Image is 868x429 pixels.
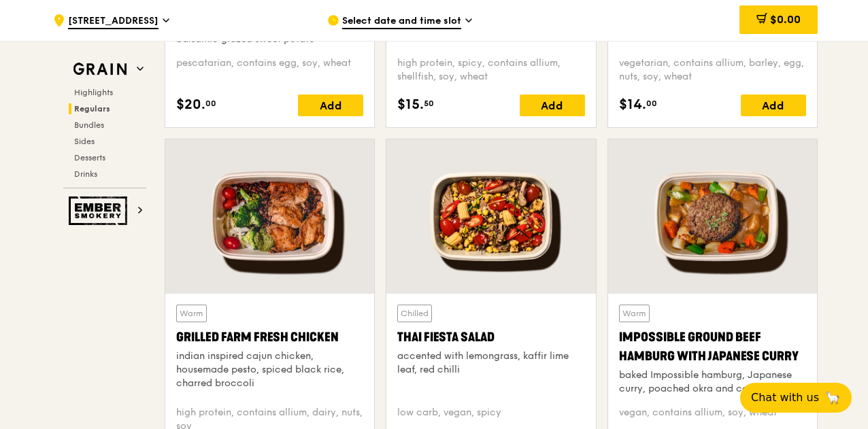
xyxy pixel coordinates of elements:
div: Add [298,95,363,116]
img: Ember Smokery web logo [69,196,131,225]
span: Sides [74,137,95,146]
span: $15. [397,95,424,115]
div: Warm [176,305,207,322]
span: Regulars [74,104,110,114]
span: 50 [424,98,434,109]
div: vegetarian, contains allium, barley, egg, nuts, soy, wheat [619,56,806,84]
img: Grain web logo [69,57,131,82]
button: Chat with us🦙 [740,383,852,413]
div: Warm [619,305,650,322]
div: Grilled Farm Fresh Chicken [176,328,363,347]
div: Chilled [397,305,432,322]
div: Thai Fiesta Salad [397,328,584,347]
span: $20. [176,95,205,115]
span: 00 [205,98,216,109]
span: Drinks [74,169,97,179]
span: [STREET_ADDRESS] [68,14,158,29]
span: $14. [619,95,646,115]
div: Add [520,95,585,116]
div: pescatarian, contains egg, soy, wheat [176,56,363,84]
span: Bundles [74,120,104,130]
div: indian inspired cajun chicken, housemade pesto, spiced black rice, charred broccoli [176,349,363,390]
div: high protein, spicy, contains allium, shellfish, soy, wheat [397,56,584,84]
span: Highlights [74,88,113,97]
span: Chat with us [751,390,819,406]
div: Add [741,95,806,116]
span: 00 [646,98,657,109]
div: accented with lemongrass, kaffir lime leaf, red chilli [397,349,584,377]
div: Impossible Ground Beef Hamburg with Japanese Curry [619,328,806,366]
span: Select date and time slot [342,14,461,29]
span: Desserts [74,153,105,162]
span: 🦙 [824,390,841,406]
div: baked Impossible hamburg, Japanese curry, poached okra and carrots [619,368,806,396]
span: $0.00 [770,13,801,26]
